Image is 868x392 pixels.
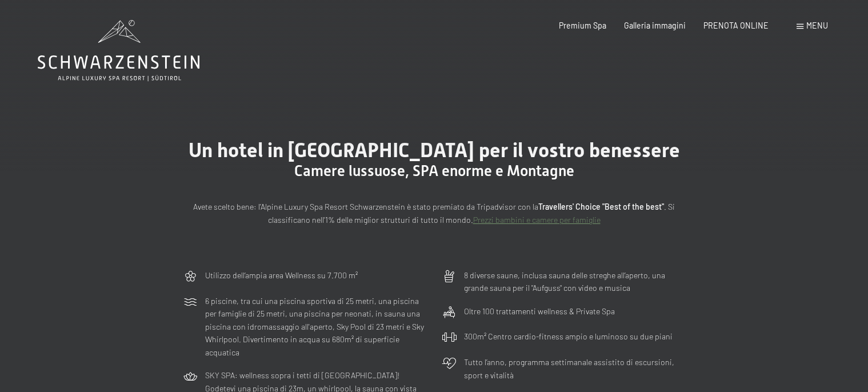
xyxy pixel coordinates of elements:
[205,295,427,359] p: 6 piscine, tra cui una piscina sportiva di 25 metri, una piscina per famiglie di 25 metri, una pi...
[464,269,686,295] p: 8 diverse saune, inclusa sauna delle streghe all’aperto, una grande sauna per il "Aufguss" con vi...
[294,162,574,179] span: Camere lussuose, SPA enorme e Montagne
[806,21,828,30] span: Menu
[559,21,606,30] a: Premium Spa
[473,215,601,225] a: Prezzi bambini e camere per famiglie
[538,202,664,211] strong: Travellers' Choice "Best of the best"
[183,201,686,226] p: Avete scelto bene: l’Alpine Luxury Spa Resort Schwarzenstein è stato premiato da Tripadvisor con ...
[464,330,673,343] p: 300m² Centro cardio-fitness ampio e luminoso su due piani
[703,21,769,30] a: PRENOTA ONLINE
[205,269,358,282] p: Utilizzo dell‘ampia area Wellness su 7.700 m²
[624,21,686,30] a: Galleria immagini
[189,138,680,162] span: Un hotel in [GEOGRAPHIC_DATA] per il vostro benessere
[464,356,686,382] p: Tutto l’anno, programma settimanale assistito di escursioni, sport e vitalità
[464,305,615,318] p: Oltre 100 trattamenti wellness & Private Spa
